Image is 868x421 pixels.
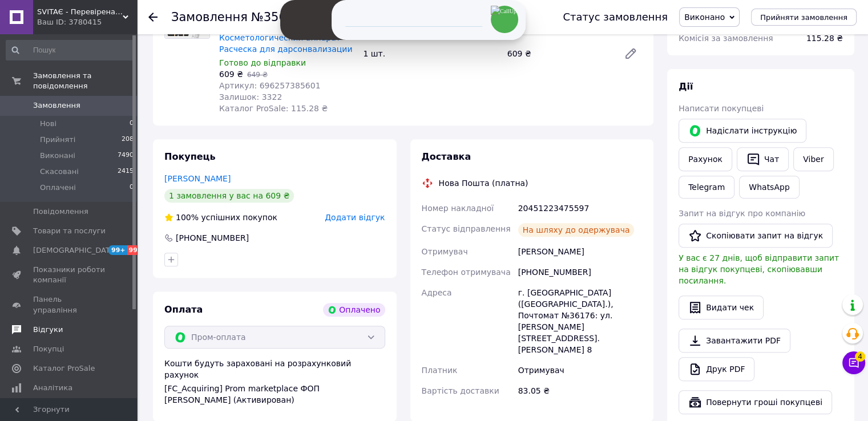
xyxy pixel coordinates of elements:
div: [PERSON_NAME] [516,241,644,262]
div: Оплачено [323,303,385,317]
button: Прийняти замовлення [751,9,857,26]
a: Telegram [679,176,734,199]
button: Скопіювати запит на відгук [679,224,833,248]
span: У вас є 27 днів, щоб відправити запит на відгук покупцеві, скопіювавши посилання. [679,253,839,285]
button: Чат з покупцем4 [842,351,865,374]
span: Доставка [422,151,471,162]
span: 2415 [118,167,134,177]
span: Скасовані [40,167,79,177]
span: Дії [679,81,693,92]
span: Панель управління [33,294,106,315]
span: Написати покупцеві [679,104,764,113]
div: Повернутися назад [148,11,158,23]
span: Виконані [40,151,75,161]
a: Друк PDF [679,357,754,381]
span: 99+ [127,245,146,255]
span: Додати відгук [325,213,385,222]
span: Прийняти замовлення [760,13,847,22]
span: 609 ₴ [219,70,243,79]
div: успішних покупок [164,212,277,223]
span: Запит на відгук про компанію [679,209,805,218]
span: Платник [422,366,458,375]
div: 1 шт. [358,46,502,62]
span: Прийняті [40,135,75,145]
div: г. [GEOGRAPHIC_DATA] ([GEOGRAPHIC_DATA].), Почтомат №36176: ул. [PERSON_NAME][STREET_ADDRESS]. [P... [516,282,644,360]
a: Завантажити PDF [679,329,790,353]
a: WhatsApp [739,176,799,199]
span: Аналітика [33,383,72,393]
div: Кошти будуть зараховані на розрахунковий рахунок [164,358,385,406]
span: Замовлення [33,100,80,111]
span: 0 [130,183,134,193]
button: Рахунок [679,147,732,171]
span: Адреса [422,288,452,297]
button: Чат [737,147,789,171]
a: Viber [793,147,833,171]
div: На шляху до одержувача [518,223,635,237]
span: Каталог ProSale: 115.28 ₴ [219,104,328,113]
span: 0 [130,119,134,129]
span: 99+ [108,245,127,255]
div: Ваш ID: 3780415 [37,17,137,27]
span: Статус відправлення [422,224,511,233]
span: [DEMOGRAPHIC_DATA] [33,245,118,256]
span: Замовлення [171,10,248,24]
div: 83.05 ₴ [516,380,644,401]
span: Готово до відправки [219,58,306,67]
span: Оплата [164,304,203,315]
a: Редагувати [619,42,642,65]
span: Оплачені [40,183,76,193]
div: 1 замовлення у вас на 609 ₴ [164,189,294,203]
div: Нова Пошта (платна) [436,177,531,189]
span: Нові [40,119,56,129]
span: Телефон отримувача [422,268,511,277]
span: 100% [176,213,199,222]
span: 4 [855,351,865,362]
span: Замовлення та повідомлення [33,71,137,91]
span: Виконано [684,13,725,22]
span: 649 ₴ [247,71,268,79]
span: Покупці [33,344,64,354]
span: 208 [122,135,134,145]
button: Повернути гроші покупцеві [679,390,832,414]
span: Повідомлення [33,207,88,217]
span: Артикул: 696257385601 [219,81,320,90]
span: Номер накладної [422,204,494,213]
span: Каталог ProSale [33,363,95,374]
a: [PERSON_NAME] [164,174,231,183]
span: Показники роботи компанії [33,265,106,285]
span: 115.28 ₴ [806,34,843,43]
button: Надіслати інструкцію [679,119,806,143]
span: Вартість доставки [422,386,499,395]
button: Видати чек [679,295,764,319]
span: Отримувач [422,247,468,256]
input: Пошук [6,40,135,60]
span: Залишок: 3322 [219,92,282,102]
span: Комісія за замовлення [679,34,773,43]
div: [PHONE_NUMBER] [175,232,250,244]
div: 20451223475597 [516,198,644,218]
div: [FC_Acquiring] Prom marketplace ФОП [PERSON_NAME] (Активирован) [164,383,385,406]
span: Відгуки [33,325,63,335]
span: SVITAЄ - Перевірена техніка для дому та гаджети для догляду за собою [37,7,123,17]
div: 609 ₴ [503,46,615,62]
span: №356492799 [251,10,332,24]
span: 7490 [118,151,134,161]
div: [PHONE_NUMBER] [516,262,644,282]
div: Отримувач [516,360,644,380]
span: Покупець [164,151,216,162]
span: Товари та послуги [33,226,106,236]
div: Статус замовлення [563,11,668,23]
